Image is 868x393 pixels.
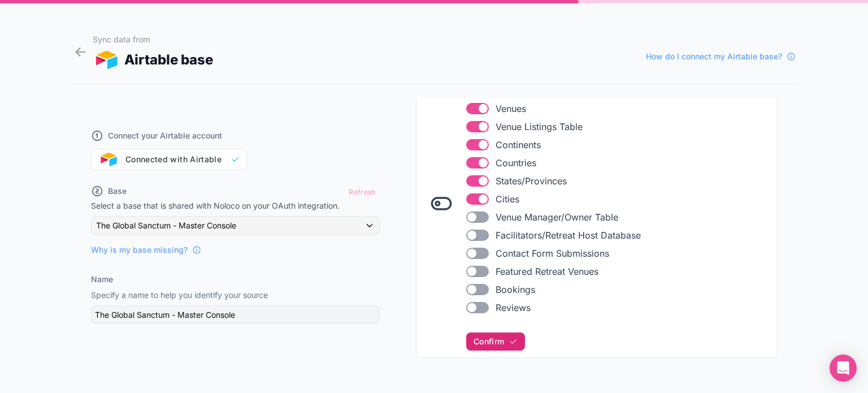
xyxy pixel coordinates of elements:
[93,51,120,69] img: AIRTABLE
[466,332,525,351] button: Confirm
[91,290,380,301] p: Specify a name to help you identify your source
[496,228,641,242] span: Facilitators/Retreat Host Database
[496,265,598,278] span: Featured Retreat Venues
[646,51,796,62] a: How do I connect my Airtable base?
[496,192,519,206] span: Cities
[93,50,214,70] div: Airtable base
[496,120,583,133] span: Venue Listings Table
[646,51,782,62] span: How do I connect my Airtable base?
[91,216,380,235] button: The Global Sanctum - Master Console
[496,301,531,314] span: Reviews
[91,244,201,256] a: Why is my base missing?
[496,210,618,224] span: Venue Manager/Owner Table
[108,130,222,141] span: Connect your Airtable account
[91,200,380,211] p: Select a base that is shared with Noloco on your OAuth integration.
[496,283,535,296] span: Bookings
[496,138,541,152] span: Continents
[93,34,214,45] h1: Sync data from
[108,185,127,197] span: Base
[91,274,113,285] label: Name
[496,156,536,170] span: Countries
[474,336,504,347] span: Confirm
[496,247,609,260] span: Contact Form Submissions
[96,220,236,231] span: The Global Sanctum - Master Console
[91,244,188,256] span: Why is my base missing?
[830,355,857,382] div: Open Intercom Messenger
[496,102,526,115] span: Venues
[496,174,567,188] span: States/Provinces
